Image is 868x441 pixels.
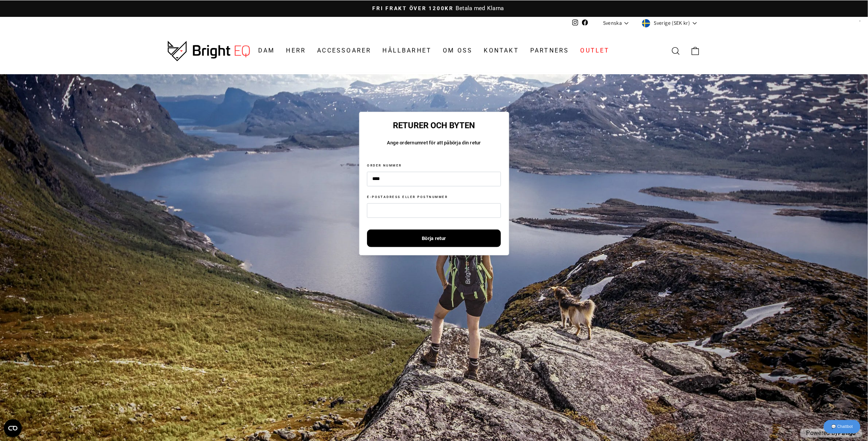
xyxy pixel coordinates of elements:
[281,43,312,58] a: Herr
[575,43,615,58] a: Outlet
[454,5,504,12] span: Betala med Klarna
[650,19,690,27] span: Sverige (SEK kr)
[800,429,862,438] p: Powered by
[372,5,454,11] span: Fri frakt över 1200kr
[478,43,525,58] a: Kontakt
[367,139,501,147] p: Ange ordernumret för att påbörja din retur
[253,43,281,58] a: Dam
[253,43,615,58] ul: Primary
[640,17,700,29] button: Sverige (SEK kr)
[438,43,478,58] a: Om oss
[367,229,501,247] button: Börja retur
[525,43,575,58] a: Partners
[838,429,856,436] a: Pango
[367,195,448,199] label: E-postadress eller postnummer
[367,120,501,131] h1: Returer och byten
[601,17,632,28] button: Svenska
[4,419,22,437] button: Open CMP widget
[311,43,377,58] a: Accessoarer
[603,19,622,27] span: Svenska
[422,230,446,247] span: Börja retur
[367,163,402,168] label: Order nummer
[824,420,860,433] div: 💬 Chattbot
[377,43,438,58] a: Hållbarhet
